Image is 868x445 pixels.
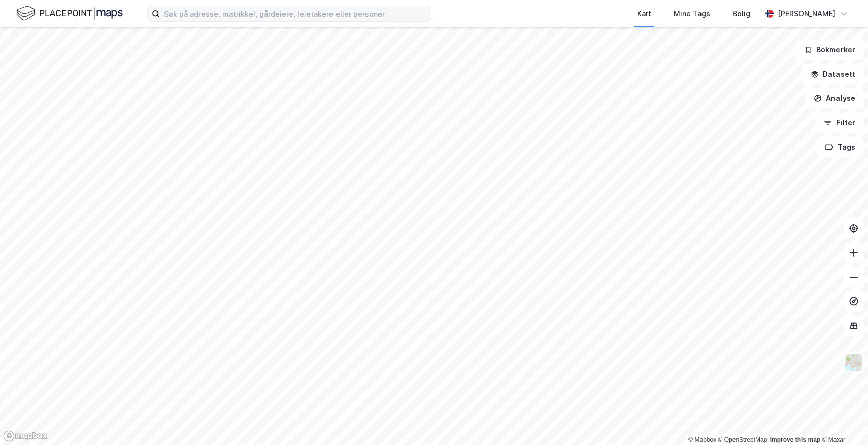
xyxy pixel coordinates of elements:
a: Mapbox homepage [3,430,48,442]
a: OpenStreetMap [718,436,767,443]
button: Bokmerker [795,40,864,60]
button: Filter [815,113,864,133]
button: Datasett [802,64,864,84]
a: Mapbox [688,436,716,443]
button: Analyse [805,88,864,109]
a: Improve this map [770,436,820,443]
div: [PERSON_NAME] [778,8,836,20]
button: Tags [817,137,864,157]
input: Søk på adresse, matrikkel, gårdeiere, leietakere eller personer [160,6,431,21]
div: Bolig [732,8,750,20]
iframe: Chat Widget [817,396,868,445]
img: logo.f888ab2527a4732fd821a326f86c7f29.svg [16,5,123,22]
div: Kart [637,8,651,20]
div: Mine Tags [674,8,710,20]
img: Z [844,353,863,372]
